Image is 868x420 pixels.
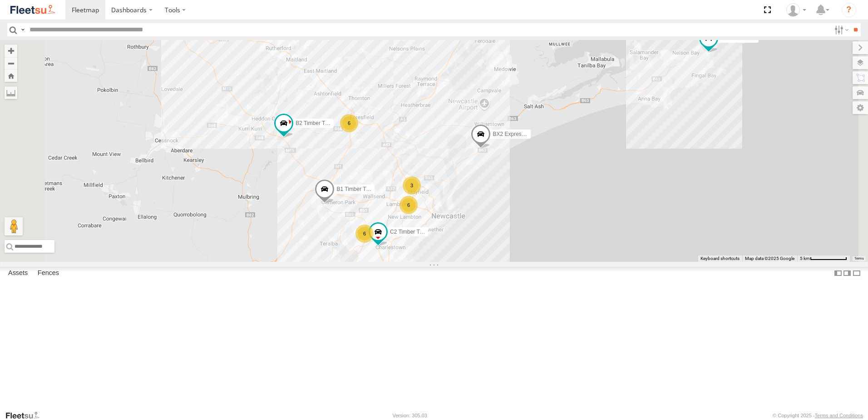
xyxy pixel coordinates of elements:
label: Map Settings [853,101,868,114]
label: Search Query [19,23,26,36]
span: BX2 Express Ute [493,131,534,137]
i: ? [842,3,856,17]
a: Terms [854,257,864,260]
div: 6 [355,225,374,243]
div: 6 [399,196,418,214]
button: Zoom Home [5,70,17,82]
div: © Copyright 2025 - [773,413,863,418]
button: Drag Pegman onto the map to open Street View [5,217,23,235]
label: Dock Summary Table to the Right [843,267,852,280]
div: Gary Hudson [783,3,809,17]
label: Fences [33,267,64,280]
span: Map data ©2025 Google [745,256,794,261]
button: Map Scale: 5 km per 78 pixels [797,255,850,262]
div: 6 [340,114,358,132]
img: fleetsu-logo-horizontal.svg [9,4,56,16]
label: Dock Summary Table to the Left [833,267,843,280]
button: Zoom out [5,57,17,70]
span: B2 Timber Truck [296,120,335,127]
label: Hide Summary Table [852,267,861,280]
div: 3 [403,176,421,195]
label: Assets [4,267,32,280]
a: Visit our Website [5,411,47,420]
span: B1 Timber Truck [336,186,376,192]
label: Measure [5,86,17,99]
label: Search Filter Options [831,23,850,36]
button: Zoom in [5,45,17,57]
div: Version: 305.03 [393,413,427,418]
span: 5 km [800,256,810,261]
button: Keyboard shortcuts [700,255,740,262]
a: Terms and Conditions [815,413,863,418]
span: C2 Timber Truck [390,229,430,235]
